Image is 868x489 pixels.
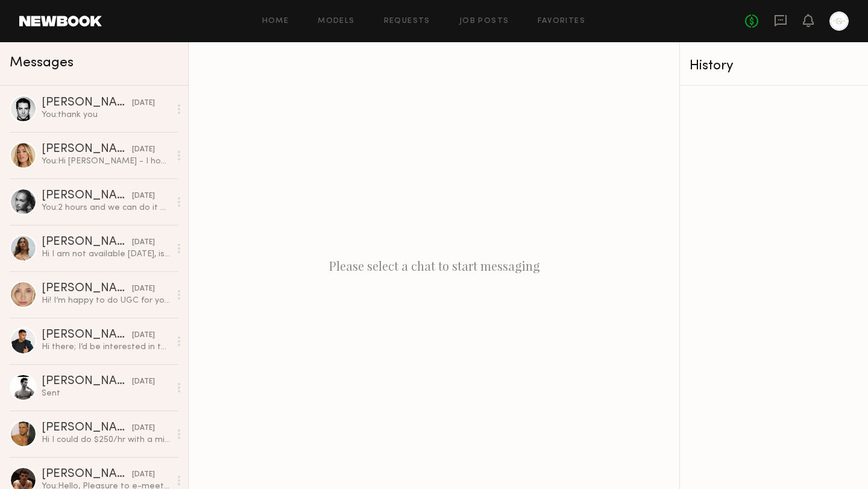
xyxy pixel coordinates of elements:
[384,17,430,25] a: Requests
[132,469,155,481] div: [DATE]
[42,468,132,481] div: [PERSON_NAME]
[42,376,132,388] div: [PERSON_NAME]
[189,42,679,489] div: Please select a chat to start messaging
[42,190,132,202] div: [PERSON_NAME]
[262,17,289,25] a: Home
[10,56,74,70] span: Messages
[132,330,155,341] div: [DATE]
[132,191,155,202] div: [DATE]
[132,144,155,156] div: [DATE]
[42,341,170,353] div: Hi there; I’d be interested in this but my minimum half day rate is $300 Let me know if this work...
[132,283,155,295] div: [DATE]
[42,144,132,156] div: [PERSON_NAME]
[42,434,170,446] div: Hi I could do $250/hr with a minimum of 2 hours
[42,388,170,399] div: Sent
[459,17,509,25] a: Job Posts
[42,295,170,306] div: Hi! I’m happy to do UGC for you, but I charge 500 per video. Let me know if the budget is flexible!
[42,156,170,167] div: You: Hi [PERSON_NAME] - I hope you are having a good weekend. Would you be open to doing these yo...
[42,283,132,295] div: [PERSON_NAME]
[42,97,132,109] div: [PERSON_NAME]
[42,236,132,248] div: [PERSON_NAME]
[132,98,155,109] div: [DATE]
[132,376,155,388] div: [DATE]
[132,423,155,434] div: [DATE]
[42,248,170,260] div: Hi I am not available [DATE], is this to shoot myself at home or on your location ? Also just to ...
[690,59,858,73] div: History
[42,329,132,341] div: [PERSON_NAME]
[42,202,170,213] div: You: 2 hours and we can do it at [GEOGRAPHIC_DATA]. Maybe [DATE]?
[42,422,132,434] div: [PERSON_NAME]
[42,109,170,121] div: You: thank you
[318,17,354,25] a: Models
[538,17,585,25] a: Favorites
[132,237,155,248] div: [DATE]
